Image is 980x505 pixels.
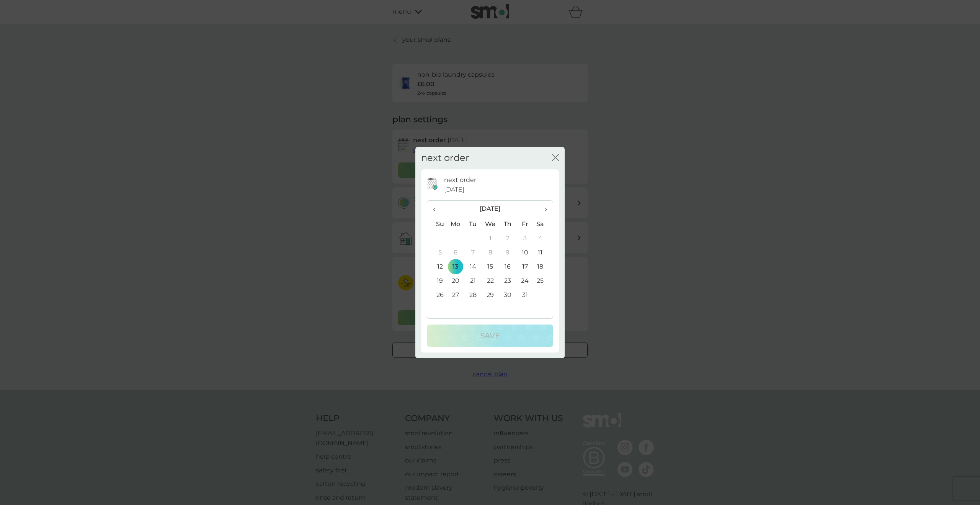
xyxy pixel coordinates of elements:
[427,325,553,347] button: Save
[427,260,447,274] td: 12
[480,330,500,342] p: Save
[499,288,516,302] td: 30
[499,217,516,231] th: Th
[464,217,482,231] th: Tu
[482,246,499,260] td: 8
[516,274,534,288] td: 24
[447,260,464,274] td: 13
[447,217,464,231] th: Mo
[499,274,516,288] td: 23
[444,175,476,185] p: next order
[516,260,534,274] td: 17
[421,152,469,164] h2: next order
[444,185,464,195] span: [DATE]
[539,201,547,217] span: ›
[534,274,553,288] td: 25
[499,231,516,246] td: 2
[534,231,553,246] td: 4
[482,231,499,246] td: 1
[516,246,534,260] td: 10
[516,217,534,231] th: Fr
[427,217,447,231] th: Su
[534,260,553,274] td: 18
[447,201,534,217] th: [DATE]
[482,288,499,302] td: 29
[482,217,499,231] th: We
[534,217,553,231] th: Sa
[464,260,482,274] td: 14
[482,274,499,288] td: 22
[552,154,559,162] button: close
[482,260,499,274] td: 15
[516,288,534,302] td: 31
[516,231,534,246] td: 3
[427,288,447,302] td: 26
[447,246,464,260] td: 6
[427,274,447,288] td: 19
[464,246,482,260] td: 7
[427,246,447,260] td: 5
[447,274,464,288] td: 20
[433,201,441,217] span: ‹
[499,246,516,260] td: 9
[464,274,482,288] td: 21
[464,288,482,302] td: 28
[534,246,553,260] td: 11
[499,260,516,274] td: 16
[447,288,464,302] td: 27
